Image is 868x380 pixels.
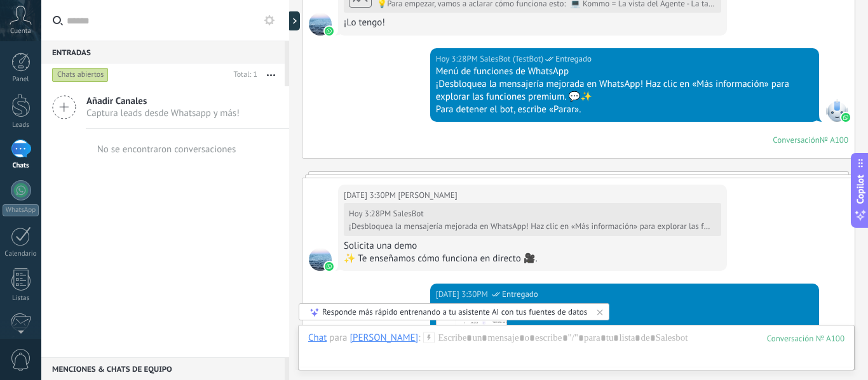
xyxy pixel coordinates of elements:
div: Hoy 3:28PM [349,209,393,219]
img: waba.svg [841,113,850,122]
span: Captura leads desde Whatsapp y más! [86,107,240,119]
div: Entradas [41,41,285,63]
span: Carolina Sotomayor [309,248,332,271]
div: № A100 [820,134,848,145]
span: SalesBot [825,99,848,122]
div: Para detener el bot, escribe «Parar». [436,103,813,116]
div: [DATE] 3:30PM [436,288,490,301]
div: Carolina Sotomayor [349,332,418,343]
span: Cuenta [10,27,31,36]
span: para [329,332,347,344]
button: Más [257,63,285,86]
div: No se encontraron conversaciones [97,143,236,155]
div: Mostrar [287,11,300,30]
div: Menú de funciones de WhatsApp [436,65,813,78]
div: Total: 1 [229,69,257,81]
div: Responde más rápido entrenando a tu asistente AI con tus fuentes de datos [322,306,587,317]
img: waba.svg [325,262,334,271]
div: Chats [3,162,39,170]
span: Entregado [502,288,538,301]
span: Carolina Sotomayor [309,13,332,36]
div: Conversación [773,134,820,145]
img: waba.svg [325,27,334,36]
div: Panel [3,75,39,84]
div: [DATE] 3:30PM [344,189,398,202]
div: Calendario [3,250,39,258]
div: Solicita una demo [344,240,721,252]
div: Menciones & Chats de equipo [41,357,285,380]
span: Añadir Canales [86,95,240,107]
div: ¡Desbloquea la mensajería mejorada en WhatsApp! Haz clic en «Más información» para explorar las f... [436,78,813,103]
div: Chats abiertos [52,67,109,82]
div: ¡Desbloquea la mensajería mejorada en WhatsApp! Haz clic en «Más información» para explorar las f... [349,221,713,232]
span: : [418,332,420,344]
div: Hoy 3:28PM [436,53,480,65]
div: ¡Lo tengo! [344,16,721,29]
span: Entregado [555,53,592,65]
div: Leads [3,121,39,129]
div: Listas [3,294,39,303]
span: SalesBot (TestBot) [480,53,543,65]
span: Carolina Sotomayor [398,189,457,202]
div: ✨ Te enseñamos cómo funciona en directo 🎥. [344,252,721,265]
span: Copilot [854,174,867,204]
div: WhatsApp [3,204,39,216]
span: SalesBot [393,208,424,219]
div: 100 [767,333,844,344]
